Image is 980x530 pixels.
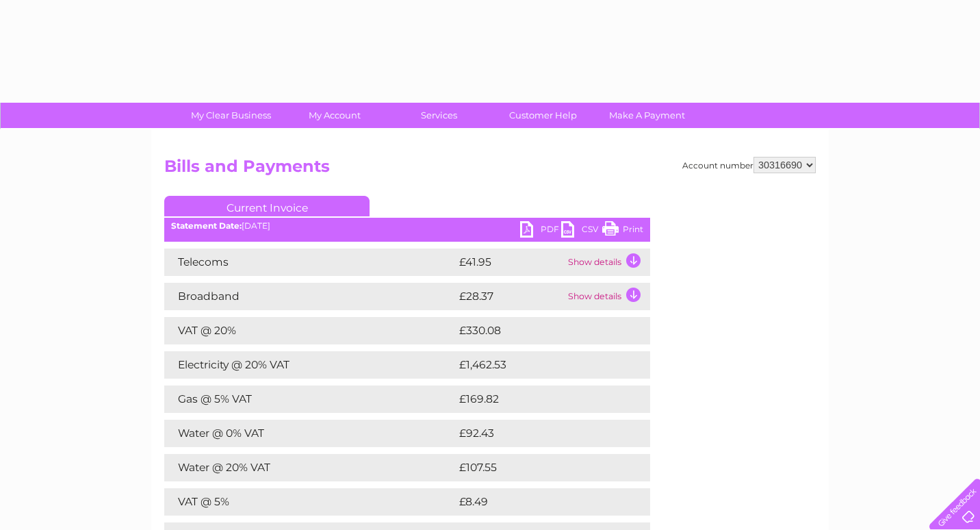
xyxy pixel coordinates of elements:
[456,317,626,344] td: £330.08
[164,221,650,231] div: [DATE]
[602,221,643,241] a: Print
[456,351,628,379] td: £1,462.53
[164,386,456,413] td: Gas @ 5% VAT
[565,249,650,276] td: Show details
[456,283,565,310] td: £28.37
[175,103,287,128] a: My Clear Business
[456,454,624,481] td: £107.55
[456,420,623,447] td: £92.43
[456,488,619,516] td: £8.49
[164,317,456,344] td: VAT @ 20%
[164,196,370,216] a: Current Invoice
[383,103,495,128] a: Services
[456,249,565,276] td: £41.95
[164,249,456,276] td: Telecoms
[171,220,242,231] b: Statement Date:
[164,420,456,447] td: Water @ 0% VAT
[164,454,456,481] td: Water @ 20% VAT
[164,488,456,516] td: VAT @ 5%
[561,221,602,241] a: CSV
[487,103,599,128] a: Customer Help
[591,103,704,128] a: Make A Payment
[456,386,626,413] td: £169.82
[682,157,816,173] div: Account number
[164,283,456,310] td: Broadband
[520,221,561,241] a: PDF
[164,351,456,379] td: Electricity @ 20% VAT
[279,103,391,128] a: My Account
[164,157,816,183] h2: Bills and Payments
[565,283,650,310] td: Show details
